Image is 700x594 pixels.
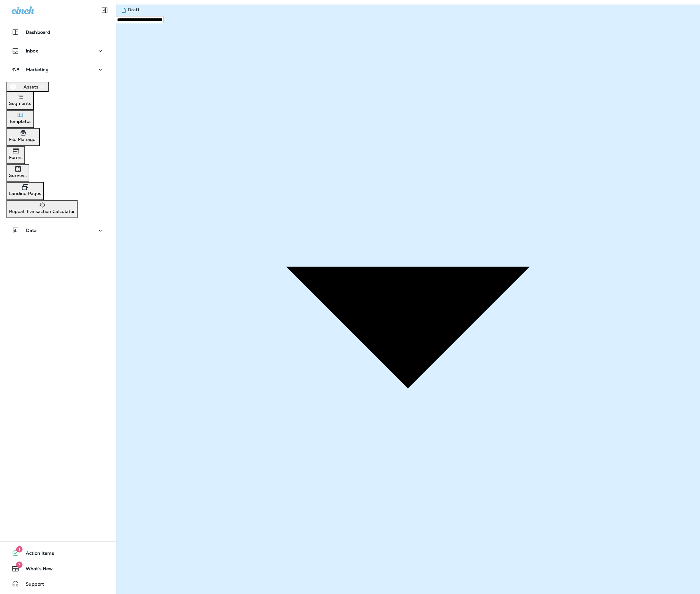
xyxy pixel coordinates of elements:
button: Templates [6,110,34,128]
p: File Manager [9,137,37,142]
button: Surveys [6,164,29,182]
p: Inbox [26,48,38,53]
button: Marketing [6,63,109,76]
button: Repeat Transaction Calculator [6,200,78,218]
button: 1Action Items [6,547,109,560]
span: 7 [16,562,23,568]
button: Landing Pages [6,182,44,200]
p: Marketing [26,67,49,72]
p: Assets [23,84,38,89]
button: Forms [6,146,25,164]
span: Action Items [19,551,54,558]
button: Segments [6,92,34,110]
p: Surveys [9,173,27,178]
button: Collapse Sidebar [96,4,114,17]
button: Support [6,578,109,590]
p: Repeat Transaction Calculator [9,209,75,214]
p: Forms [9,155,23,160]
p: Segments [9,101,31,106]
button: 7What's New [6,562,109,575]
span: Support [19,581,44,589]
button: Data [6,224,109,237]
span: What's New [19,566,53,574]
button: Assets [6,82,49,92]
p: Templates [9,119,32,124]
span: 1 [16,546,23,552]
p: Data [26,228,37,233]
p: Landing Pages [9,191,41,196]
div: Draft [120,7,696,14]
button: File Manager [6,128,40,146]
button: Inbox [6,44,109,57]
p: Dashboard [26,30,50,35]
button: Dashboard [6,26,109,39]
